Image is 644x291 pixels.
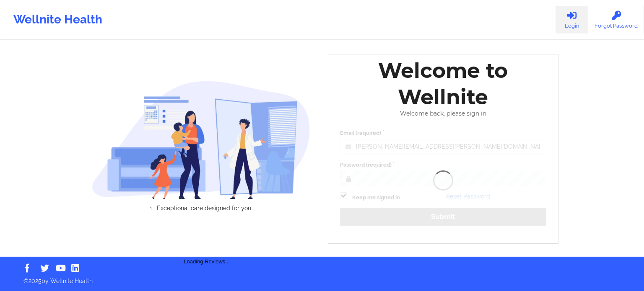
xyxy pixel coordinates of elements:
[588,6,644,33] a: Forgot Password
[334,110,552,117] div: Welcome back, please sign in
[92,226,322,266] div: Loading Reviews...
[99,205,310,211] li: Exceptional care designed for you.
[18,271,626,285] p: © 2025 by Wellnite Health
[92,80,311,199] img: wellnite-auth-hero_200.c722682e.png
[556,6,588,33] a: Login
[334,57,552,110] div: Welcome to Wellnite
